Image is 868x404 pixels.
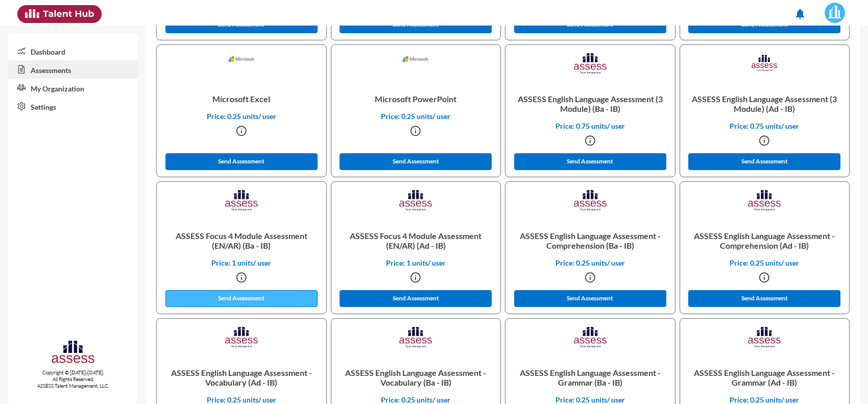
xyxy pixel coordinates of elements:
a: Settings [8,97,138,115]
p: Price: 0.75 units/ user [688,122,841,130]
button: Send Assessment [688,153,840,170]
p: ASSESS Focus 4 Module Assessment (EN/AR) (Ba - IB) [165,223,318,258]
button: Send Assessment [514,290,666,307]
a: My Organization [8,79,138,97]
p: ASSESS Focus 4 Module Assessment (EN/AR) (Ad - IB) [340,223,493,258]
button: Send Assessment [514,153,666,170]
p: Price: 0.75 units/ user [514,122,667,130]
p: Copyright © [DATE]-[DATE]. All Rights Reserved. ASSESS Talent Management, LLC. [8,369,138,389]
p: Price: 0.25 units/ user [165,112,318,121]
p: ASSESS English Language Assessment (3 Module) (Ad - IB) [688,86,841,122]
p: Price: 0.25 units/ user [340,112,493,121]
p: Price: 1 units/ user [165,258,318,267]
p: Price: 0.25 units/ user [514,395,667,404]
p: ASSESS English Language Assessment - Comprehension (Ad - IB) [688,223,841,258]
p: Price: 0.25 units/ user [688,395,841,404]
p: Price: 0.25 units/ user [688,258,841,267]
p: Price: 0.25 units/ user [514,258,667,267]
p: ASSESS English Language Assessment - Comprehension (Ba - IB) [514,223,667,258]
p: Microsoft PowerPoint [340,86,493,112]
p: ASSESS English Language Assessment - Vocabulary (Ba - IB) [340,360,493,395]
button: Send Assessment [688,290,840,307]
p: ASSESS English Language Assessment - Grammar (Ad - IB) [688,360,841,395]
a: Dashboard [8,42,138,60]
p: ASSESS English Language Assessment (3 Module) (Ba - IB) [514,86,667,122]
p: Price: 1 units/ user [340,258,493,267]
button: Send Assessment [340,290,492,307]
button: Send Assessment [165,290,318,307]
img: assesscompany-logo.png [51,339,96,367]
button: Send Assessment [165,153,318,170]
a: Assessments [8,60,138,79]
button: Send Assessment [340,153,492,170]
p: Price: 0.25 units/ user [165,395,318,404]
p: Microsoft Excel [165,86,318,112]
p: ASSESS English Language Assessment - Vocabulary (Ad - IB) [165,360,318,395]
mat-icon: notifications [794,8,806,20]
p: ASSESS English Language Assessment - Grammar (Ba - IB) [514,360,667,395]
p: Price: 0.25 units/ user [340,395,493,404]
